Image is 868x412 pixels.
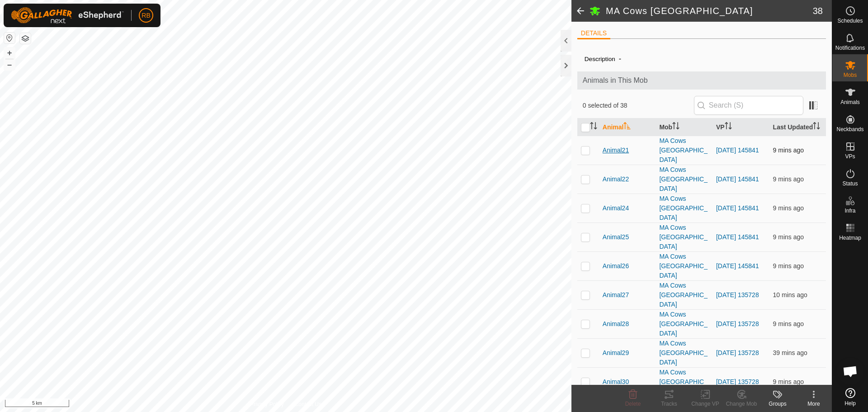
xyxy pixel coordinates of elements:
div: MA Cows [GEOGRAPHIC_DATA] [659,223,709,251]
span: Animal30 [603,377,629,387]
a: [DATE] 145841 [716,262,759,270]
span: 7 Sept 2025, 10:34 am [773,349,807,356]
span: Animals in This Mob [583,75,821,86]
h2: MA Cows [GEOGRAPHIC_DATA] [606,5,813,16]
a: [DATE] 135728 [716,349,759,356]
span: Help [844,401,856,406]
span: 7 Sept 2025, 11:03 am [773,262,804,270]
label: Description [585,56,615,62]
span: Animal25 [603,232,629,242]
div: Tracks [651,400,687,408]
div: MA Cows [GEOGRAPHIC_DATA] [659,136,709,165]
span: VPs [845,154,855,159]
a: [DATE] 145841 [716,147,759,154]
div: MA Cows [GEOGRAPHIC_DATA] [659,252,709,280]
span: 7 Sept 2025, 11:03 am [773,291,807,298]
a: [DATE] 135728 [716,378,759,385]
a: Help [832,384,868,410]
div: Open chat [837,358,864,385]
p-sorticon: Activate to sort [672,123,679,131]
a: [DATE] 145841 [716,233,759,241]
a: [DATE] 145841 [716,175,759,183]
div: MA Cows [GEOGRAPHIC_DATA] [659,368,709,396]
a: [DATE] 145841 [716,204,759,212]
button: Map Layers [20,33,31,44]
span: Infra [844,208,855,213]
span: Delete [625,401,641,407]
p-sorticon: Activate to sort [725,123,732,131]
span: 38 [813,4,823,18]
th: Animal [599,118,656,136]
a: Privacy Policy [250,400,284,408]
div: MA Cows [GEOGRAPHIC_DATA] [659,310,709,338]
img: Gallagher Logo [11,7,124,24]
a: Contact Us [295,400,321,408]
a: [DATE] 135728 [716,291,759,298]
button: Reset Map [4,33,15,43]
div: MA Cows [GEOGRAPHIC_DATA] [659,281,709,309]
button: + [4,47,15,58]
span: 0 selected of 38 [583,101,694,110]
p-sorticon: Activate to sort [623,123,631,131]
span: Neckbands [836,127,863,132]
span: 7 Sept 2025, 11:04 am [773,378,804,385]
span: Animals [840,99,860,105]
span: Animal22 [603,175,629,184]
span: Animal26 [603,261,629,271]
th: Mob [656,118,712,136]
span: Animal21 [603,146,629,155]
span: 7 Sept 2025, 11:04 am [773,233,804,241]
input: Search (S) [694,96,803,115]
li: DETAILS [577,28,610,39]
span: Notifications [835,45,865,51]
th: VP [712,118,769,136]
span: Status [842,181,858,186]
span: - [615,51,625,66]
div: MA Cows [GEOGRAPHIC_DATA] [659,339,709,367]
span: 7 Sept 2025, 11:04 am [773,204,804,212]
span: Schedules [837,18,863,24]
a: [DATE] 135728 [716,320,759,327]
p-sorticon: Activate to sort [590,123,597,131]
button: – [4,59,15,70]
span: Mobs [844,72,857,78]
span: Animal24 [603,204,629,213]
div: Groups [759,400,796,408]
span: Animal27 [603,290,629,300]
span: 7 Sept 2025, 11:04 am [773,175,804,183]
p-sorticon: Activate to sort [813,123,820,131]
span: 7 Sept 2025, 11:04 am [773,147,804,154]
div: MA Cows [GEOGRAPHIC_DATA] [659,165,709,194]
div: Change Mob [723,400,759,408]
div: MA Cows [GEOGRAPHIC_DATA] [659,194,709,223]
th: Last Updated [769,118,826,136]
span: Heatmap [839,235,861,241]
span: Animal28 [603,319,629,329]
span: RB [142,11,150,20]
div: More [796,400,832,408]
div: Change VP [687,400,723,408]
span: 7 Sept 2025, 11:04 am [773,320,804,327]
span: Animal29 [603,348,629,358]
